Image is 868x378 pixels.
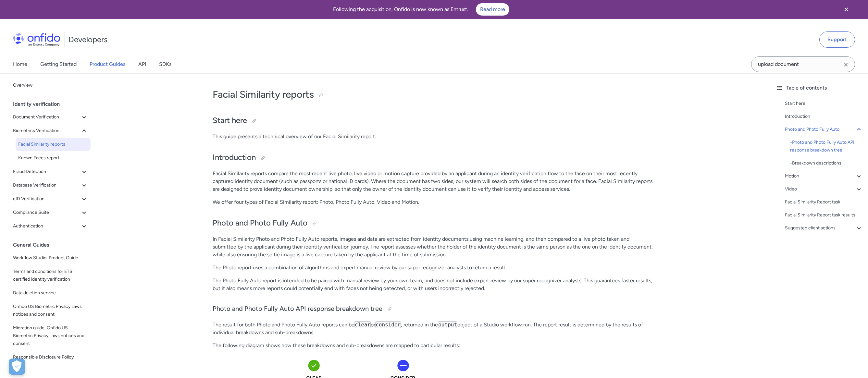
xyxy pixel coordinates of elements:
a: Migration guide: Onfido US Biometric Privacy Laws notices and consent [10,322,91,350]
p: The following diagram shows how these breakdowns and sub-breakdowns are mapped to particular resu... [213,342,654,349]
div: Cookie Preferences [9,359,25,375]
span: Migration guide: Onfido US Biometric Privacy Laws notices and consent [13,324,88,348]
p: Facial Similarity reports compare the most recent live photo, live video or motion capture provid... [213,170,654,193]
a: Onfido US Biometric Privacy Laws notices and consent [10,300,91,321]
span: Overview [13,81,88,89]
span: Authentication [13,222,80,230]
a: Start here [785,100,863,107]
a: Product Guides [90,55,125,73]
a: API [138,55,146,73]
span: Terms and conditions for ETSI certified identity verification [13,268,88,283]
span: Responsible Disclosure Policy [13,353,88,361]
h1: Developers [68,34,107,45]
code: consider [375,321,401,328]
span: Document Verification [13,113,80,121]
span: Biometrics Verification [13,127,80,135]
span: Fraud Detection [13,168,80,176]
button: Fraud Detection [10,165,91,178]
p: This guide presents a technical overview of our Facial Similarity report. [213,133,654,140]
button: Open Preferences [9,359,25,375]
h1: Facial Similarity reports [213,88,654,101]
button: eID Verification [10,192,91,205]
a: Suggested client actions [785,224,863,232]
span: Known Faces report [18,154,88,162]
span: Compliance Suite [13,209,80,216]
a: -Breakdown descriptions [790,159,863,167]
button: Close banner [834,1,858,18]
a: Facial Similarity Report task results [785,211,863,219]
button: Document Verification [10,111,91,124]
div: General Guides [13,238,93,251]
div: Table of contents [776,84,863,92]
a: -Photo and Photo Fully Auto API response breakdown tree [790,139,863,154]
a: Data deletion service [10,287,91,299]
p: The Photo Fully Auto report is intended to be paired with manual review by your own team, and doe... [213,277,654,292]
a: Responsible Disclosure Policy [10,351,91,364]
a: Terms and conditions for ETSI certified identity verification [10,265,91,286]
a: Overview [10,79,91,92]
button: Database Verification [10,179,91,192]
span: Onfido US Biometric Privacy Laws notices and consent [13,303,88,318]
a: SDKs [159,55,171,73]
a: Introduction [785,113,863,120]
h2: Photo and Photo Fully Auto [213,218,654,229]
h2: Introduction [213,152,654,163]
a: Getting Started [40,55,77,73]
span: eID Verification [13,195,80,203]
a: Video [785,185,863,193]
a: Support [819,31,855,48]
span: Database Verification [13,181,80,189]
code: clear [354,321,371,328]
h3: Photo and Photo Fully Auto API response breakdown tree [213,304,654,314]
svg: Clear search field button [842,61,850,68]
p: The result for both Photo and Photo Fully Auto reports can be or , returned in the object of a St... [213,321,654,336]
button: Authentication [10,220,91,233]
a: Known Faces report [16,152,91,165]
p: In Facial Similarity Photo and Photo Fully Auto reports, images and data are extracted from ident... [213,235,654,259]
a: Read more [476,3,509,16]
img: Onfido Logo [13,33,60,46]
div: Identity verification [13,98,93,111]
button: Compliance Suite [10,206,91,219]
a: Facial Similarity reports [16,138,91,151]
button: Biometrics Verification [10,124,91,137]
h2: Start here [213,115,654,126]
a: Facial Similarity Report task [785,198,863,206]
a: Home [13,55,27,73]
div: - Photo and Photo Fully Auto API response breakdown tree [790,139,863,154]
code: output [438,321,457,328]
a: Workflow Studio: Product Guide [10,251,91,264]
div: Following the acquisition, Onfido is now known as Entrust. [8,3,834,16]
span: Facial Similarity reports [18,140,88,148]
svg: Close banner [842,6,850,13]
input: Onfido search input field [751,56,855,72]
span: Data deletion service [13,289,88,297]
p: The Photo report uses a combination of algorithms and expert manual review by our super recognize... [213,264,654,272]
p: We offer four types of Facial Similarity report: Photo, Photo Fully Auto, Video and Motion. [213,198,654,206]
div: - Breakdown descriptions [790,159,863,167]
a: Motion [785,172,863,180]
a: Photo and Photo Fully Auto [785,126,863,133]
span: Workflow Studio: Product Guide [13,254,88,262]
